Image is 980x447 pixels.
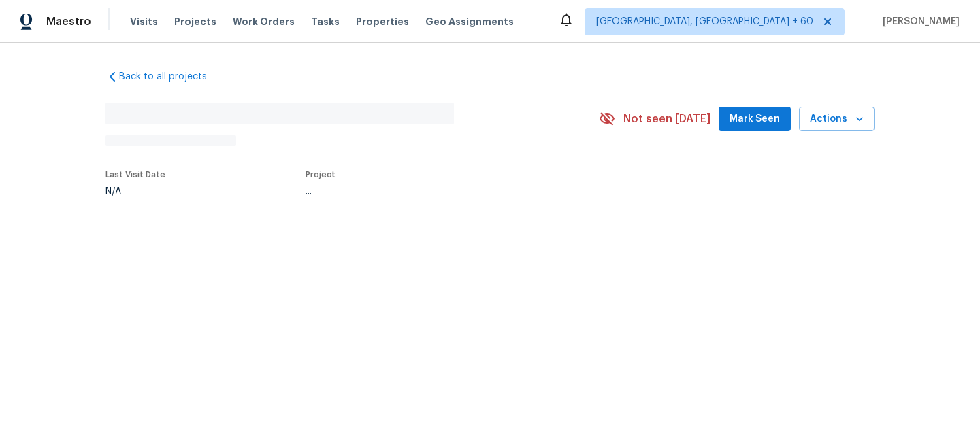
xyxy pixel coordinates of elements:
[799,107,875,132] button: Actions
[306,187,567,196] div: ...
[810,111,864,128] span: Actions
[356,15,409,29] span: Properties
[105,70,236,84] a: Back to all projects
[105,187,165,196] div: N/A
[311,17,340,26] span: Tasks
[130,15,158,29] span: Visits
[730,111,780,128] span: Mark Seen
[623,112,710,126] span: Not seen [DATE]
[174,15,216,29] span: Projects
[877,15,960,29] span: [PERSON_NAME]
[719,107,791,132] button: Mark Seen
[233,15,295,29] span: Work Orders
[596,15,813,29] span: [GEOGRAPHIC_DATA], [GEOGRAPHIC_DATA] + 60
[105,171,165,179] span: Last Visit Date
[306,171,336,179] span: Project
[425,15,514,29] span: Geo Assignments
[46,15,91,29] span: Maestro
